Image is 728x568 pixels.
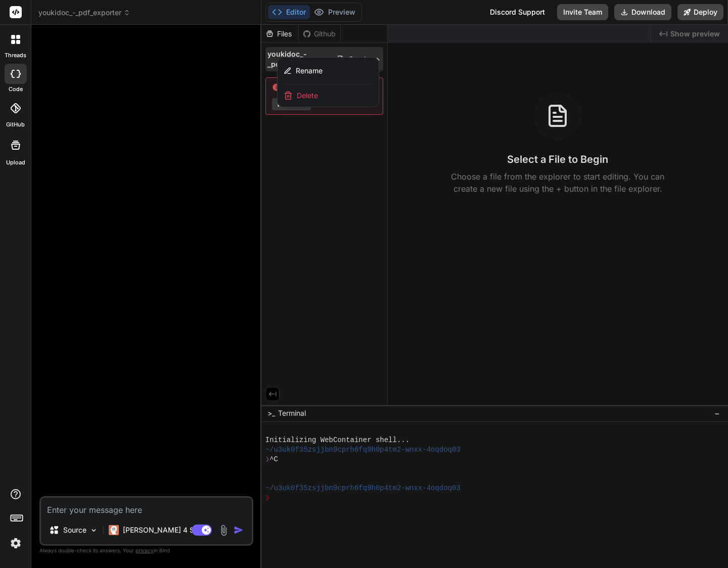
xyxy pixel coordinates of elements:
[89,526,98,535] img: Pick Models
[297,91,318,101] span: Delete
[7,535,24,552] img: settings
[234,525,244,535] img: icon
[6,120,25,129] label: GitHub
[5,51,26,60] label: threads
[123,525,198,535] p: [PERSON_NAME] 4 S..
[6,158,25,167] label: Upload
[38,8,130,18] span: youkidoc_-_pdf_exporter
[109,525,119,535] img: Claude 4 Sonnet
[296,66,323,76] span: Rename
[484,4,551,20] div: Discord Support
[218,525,230,536] img: attachment
[677,4,723,20] button: Deploy
[614,4,671,20] button: Download
[135,547,154,553] span: privacy
[557,4,608,20] button: Invite Team
[268,5,310,19] button: Editor
[9,85,23,94] label: code
[310,5,359,19] button: Preview
[63,525,86,535] p: Source
[39,546,253,555] p: Always double-check its answers. Your in Bind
